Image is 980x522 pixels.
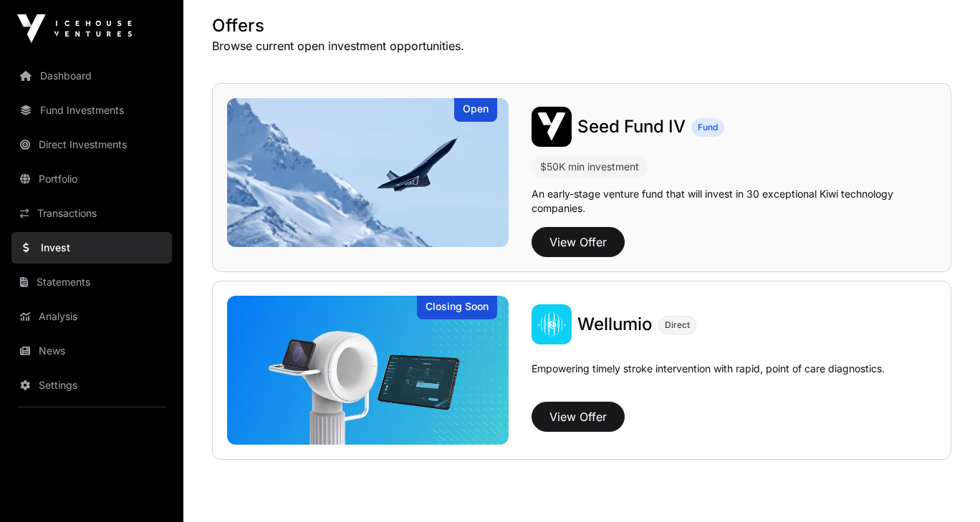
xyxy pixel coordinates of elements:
[11,163,172,195] a: Portfolio
[532,304,572,344] img: Wellumio
[11,60,172,92] a: Dashboard
[11,335,172,367] a: News
[532,187,936,216] p: An early-stage venture fund that will invest in 30 exceptional Kiwi technology companies.
[417,296,497,319] div: Closing Soon
[227,296,509,445] a: WellumioClosing Soon
[227,296,509,445] img: Wellumio
[577,116,686,137] span: Seed Fund IV
[227,98,509,247] a: Seed Fund IVOpen
[11,198,172,229] a: Transactions
[11,301,172,332] a: Analysis
[11,232,172,264] a: Invest
[665,319,690,331] span: Direct
[577,314,653,334] span: Wellumio
[17,14,132,43] img: Icehouse Ventures Logo
[532,155,648,178] div: $50K min investment
[11,369,172,401] a: Settings
[11,95,172,126] a: Fund Investments
[540,158,639,175] div: $50K min investment
[532,362,885,396] p: Empowering timely stroke intervention with rapid, point of care diagnostics.
[908,453,980,522] iframe: Chat Widget
[698,122,718,133] span: Fund
[532,107,572,147] img: Seed Fund IV
[212,14,951,37] h1: Offers
[577,313,653,336] a: Wellumio
[227,98,509,247] img: Seed Fund IV
[11,129,172,160] a: Direct Investments
[532,227,625,257] button: View Offer
[212,37,951,54] p: Browse current open investment opportunities.
[577,115,686,138] a: Seed Fund IV
[454,98,497,122] div: Open
[11,266,172,298] a: Statements
[532,402,625,432] button: View Offer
